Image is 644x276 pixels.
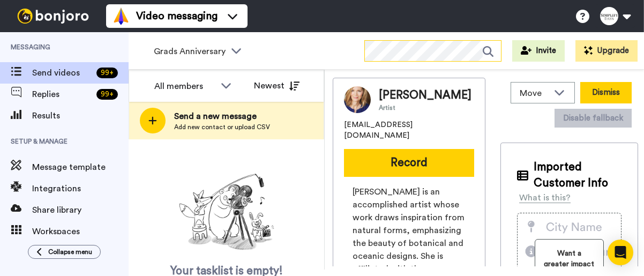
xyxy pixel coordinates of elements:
[555,109,632,128] button: Disable fallback
[32,204,129,217] span: Share library
[512,40,565,62] button: Invite
[246,75,308,96] button: Newest
[32,88,92,101] span: Replies
[32,161,129,174] span: Message template
[96,68,118,78] div: 99 +
[520,87,549,100] span: Move
[32,66,92,79] span: Send videos
[575,40,638,62] button: Upgrade
[174,123,270,131] span: Add new contact or upload CSV
[174,110,270,123] span: Send a new message
[48,248,92,256] span: Collapse menu
[136,9,218,24] span: Video messaging
[379,87,471,103] span: [PERSON_NAME]
[96,89,118,100] div: 99 +
[534,159,621,191] span: Imported Customer Info
[32,225,129,238] span: Workspaces
[580,82,632,103] button: Dismiss
[13,9,93,24] img: bj-logo-header-white.svg
[344,86,371,113] img: Image of Denise Krueger
[154,80,215,93] div: All members
[344,149,474,177] button: Record
[344,120,474,141] span: [EMAIL_ADDRESS][DOMAIN_NAME]
[154,45,226,58] span: Grads Anniversary
[379,103,471,112] span: Artist
[28,245,101,259] button: Collapse menu
[113,8,130,25] img: vm-color.svg
[173,169,280,255] img: ready-set-action.png
[32,109,129,122] span: Results
[32,182,129,195] span: Integrations
[519,191,571,204] div: What is this?
[608,240,633,265] div: Open Intercom Messenger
